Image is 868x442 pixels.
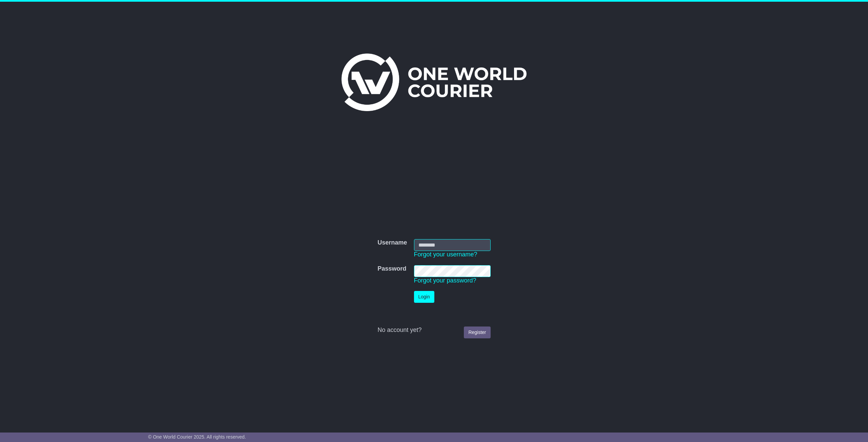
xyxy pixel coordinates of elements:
[464,327,490,338] a: Register
[377,265,406,273] label: Password
[414,251,477,258] a: Forgot your username?
[341,54,527,111] img: One World
[414,291,434,303] button: Login
[148,434,246,440] span: © One World Courier 2025. All rights reserved.
[377,239,407,247] label: Username
[414,277,476,284] a: Forgot your password?
[377,327,490,334] div: No account yet?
